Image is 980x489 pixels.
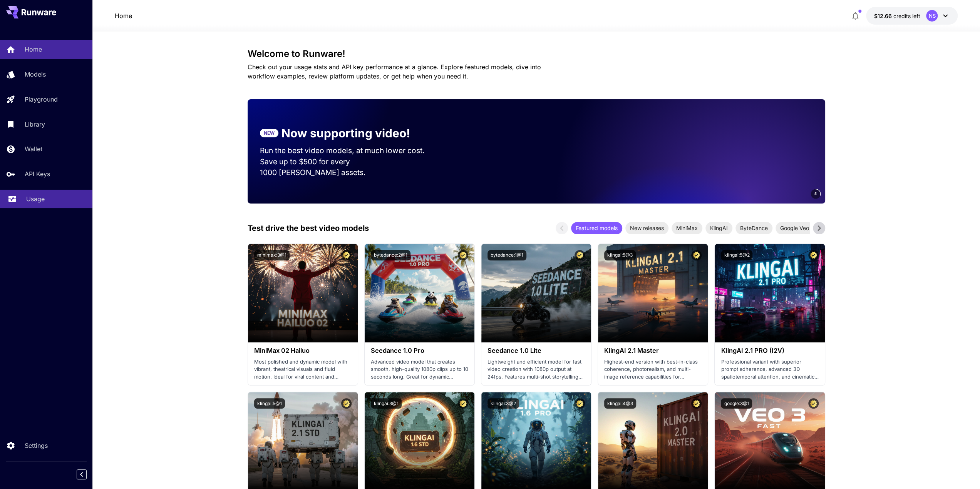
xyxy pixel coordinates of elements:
[25,169,50,179] p: API Keys
[808,398,819,409] button: Certified Model – Vetted for best performance and includes a commercial license.
[371,398,402,409] button: klingai:3@1
[25,70,46,79] p: Models
[254,347,352,354] h3: MiniMax 02 Hailuo
[721,398,752,409] button: google:3@1
[598,244,708,342] img: alt
[715,244,824,342] img: alt
[926,10,938,22] div: NS
[625,224,668,232] span: New releases
[487,358,585,381] p: Lightweight and efficient model for fast video creation with 1080p output at 24fps. Features mult...
[77,469,87,479] button: Collapse sidebar
[874,12,920,20] div: $12.65581
[571,224,622,232] span: Featured models
[604,250,636,260] button: klingai:5@3
[254,250,290,260] button: minimax:3@1
[487,398,519,409] button: klingai:3@2
[248,48,825,59] h3: Welcome to Runware!
[672,222,702,234] div: MiniMax
[735,222,772,234] div: ByteDance
[604,398,636,409] button: klingai:4@3
[115,11,132,20] a: Home
[248,244,358,342] img: alt
[604,347,702,354] h3: KlingAI 2.1 Master
[874,13,893,19] span: $12.66
[260,156,439,179] p: Save up to $500 for every 1000 [PERSON_NAME] assets.
[705,224,732,232] span: KlingAI
[25,45,42,54] p: Home
[25,441,48,450] p: Settings
[691,398,702,409] button: Certified Model – Vetted for best performance and includes a commercial license.
[721,358,818,381] p: Professional variant with superior prompt adherence, advanced 3D spatiotemporal attention, and ci...
[254,398,285,409] button: klingai:5@1
[458,398,468,409] button: Certified Model – Vetted for best performance and includes a commercial license.
[721,250,752,260] button: klingai:5@2
[25,120,45,129] p: Library
[705,222,732,234] div: KlingAI
[25,95,58,104] p: Playground
[625,222,668,234] div: New releases
[571,222,622,234] div: Featured models
[248,63,541,80] span: Check out your usage stats and API key performance at a glance. Explore featured models, dive int...
[248,222,369,234] p: Test drive the best video models
[604,358,702,381] p: Highest-end version with best-in-class coherence, photorealism, and multi-image reference capabil...
[341,250,352,260] button: Certified Model – Vetted for best performance and includes a commercial license.
[814,191,817,197] span: 5
[365,244,474,342] img: alt
[575,398,585,409] button: Certified Model – Vetted for best performance and includes a commercial license.
[487,347,585,354] h3: Seedance 1.0 Lite
[575,250,585,260] button: Certified Model – Vetted for best performance and includes a commercial license.
[672,224,702,232] span: MiniMax
[264,130,275,137] p: NEW
[776,224,814,232] span: Google Veo
[481,244,591,342] img: alt
[721,347,818,354] h3: KlingAI 2.1 PRO (I2V)
[487,250,526,260] button: bytedance:1@1
[281,125,410,142] p: Now supporting video!
[808,250,819,260] button: Certified Model – Vetted for best performance and includes a commercial license.
[893,13,920,19] span: credits left
[776,222,814,234] div: Google Veo
[458,250,468,260] button: Certified Model – Vetted for best performance and includes a commercial license.
[26,194,45,204] p: Usage
[735,224,772,232] span: ByteDance
[866,7,958,25] button: $12.65581NS
[115,11,132,20] nav: breadcrumb
[82,467,92,481] div: Collapse sidebar
[25,144,42,154] p: Wallet
[254,358,352,381] p: Most polished and dynamic model with vibrant, theatrical visuals and fluid motion. Ideal for vira...
[371,358,468,381] p: Advanced video model that creates smooth, high-quality 1080p clips up to 10 seconds long. Great f...
[691,250,702,260] button: Certified Model – Vetted for best performance and includes a commercial license.
[260,145,439,156] p: Run the best video models, at much lower cost.
[341,398,352,409] button: Certified Model – Vetted for best performance and includes a commercial license.
[371,250,410,260] button: bytedance:2@1
[371,347,468,354] h3: Seedance 1.0 Pro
